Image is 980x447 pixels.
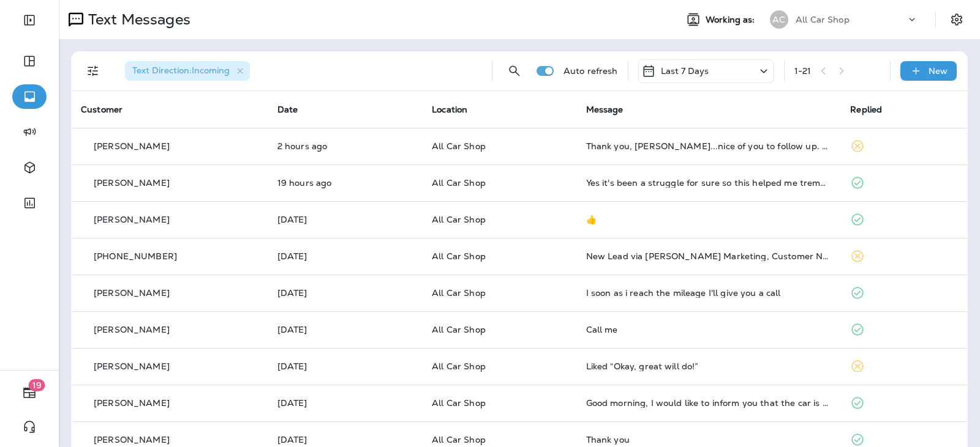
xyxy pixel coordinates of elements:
[661,66,709,76] p: Last 7 Days
[94,325,170,334] p: [PERSON_NAME]
[586,288,831,298] div: I soon as i reach the mileage I'll give you a call
[946,9,968,31] button: Settings
[586,215,831,224] div: 👍
[586,361,831,371] div: Liked “Okay, great will do!”
[94,178,170,188] p: [PERSON_NAME]
[586,104,624,115] span: Message
[850,104,882,115] span: Replied
[432,361,486,372] span: All Car Shop
[706,15,758,25] span: Working as:
[94,361,170,371] p: [PERSON_NAME]
[586,435,831,445] div: Thank you
[277,288,412,298] p: Oct 2, 2025 11:31 AM
[432,104,467,115] span: Location
[81,104,123,115] span: Customer
[586,398,831,408] div: Good morning, I would like to inform you that the car is no longer cooling today after I brought ...
[94,141,170,151] p: [PERSON_NAME]
[94,215,170,224] p: [PERSON_NAME]
[277,141,412,151] p: Oct 3, 2025 12:03 PM
[502,59,527,83] button: Search Messages
[94,288,170,298] p: [PERSON_NAME]
[277,361,412,371] p: Sep 30, 2025 11:06 AM
[277,435,412,445] p: Sep 26, 2025 12:42 PM
[432,397,486,408] span: All Car Shop
[277,325,412,334] p: Oct 2, 2025 11:25 AM
[277,398,412,408] p: Sep 28, 2025 08:40 AM
[277,104,298,115] span: Date
[277,251,412,261] p: Oct 2, 2025 12:50 PM
[132,65,230,76] span: Text Direction : Incoming
[81,59,105,83] button: Filters
[12,380,47,405] button: 19
[29,379,45,391] span: 19
[586,325,831,334] div: Call me
[432,434,486,445] span: All Car Shop
[277,178,412,188] p: Oct 2, 2025 07:17 PM
[432,177,486,188] span: All Car Shop
[586,178,831,188] div: Yes it's been a struggle for sure so this helped me tremendously and couldn't have came at a bett...
[929,66,948,76] p: New
[432,251,486,262] span: All Car Shop
[563,66,618,76] p: Auto refresh
[432,214,486,225] span: All Car Shop
[794,66,812,76] div: 1 - 21
[277,215,412,224] p: Oct 2, 2025 02:10 PM
[432,324,486,335] span: All Car Shop
[12,8,47,32] button: Expand Sidebar
[432,141,486,152] span: All Car Shop
[432,287,486,298] span: All Car Shop
[796,15,850,24] p: All Car Shop
[125,61,250,81] div: Text Direction:Incoming
[770,10,788,29] div: AC
[586,251,831,261] div: New Lead via Merrick Marketing, Customer Name: Paula C., Contact info: Masked phone number availa...
[94,251,177,261] p: [PHONE_NUMBER]
[94,435,170,445] p: [PERSON_NAME]
[586,141,831,151] div: Thank you, Jose...nice of you to follow up. Everything is fine . Thanks for the prompt service!
[94,398,170,408] p: [PERSON_NAME]
[83,10,190,29] p: Text Messages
